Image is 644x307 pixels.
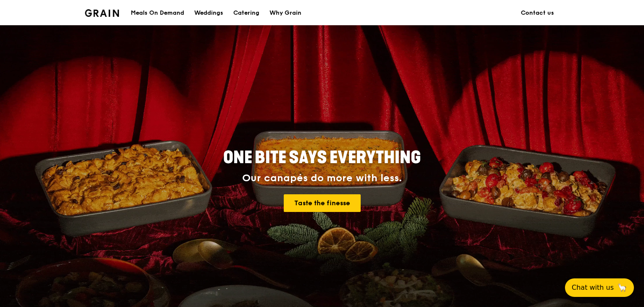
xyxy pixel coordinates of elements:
[572,283,614,293] span: Chat with us
[269,0,301,26] div: Why Grain
[189,0,228,26] a: Weddings
[617,283,627,293] span: 🦙
[264,0,306,26] a: Why Grain
[194,0,223,26] div: Weddings
[85,9,119,17] img: Grain
[223,148,421,168] span: ONE BITE SAYS EVERYTHING
[171,172,473,184] div: Our canapés do more with less.
[228,0,264,26] a: Catering
[284,194,361,212] a: Taste the finesse
[233,0,259,26] div: Catering
[565,278,634,297] button: Chat with us🦙
[516,0,559,26] a: Contact us
[131,0,184,26] div: Meals On Demand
